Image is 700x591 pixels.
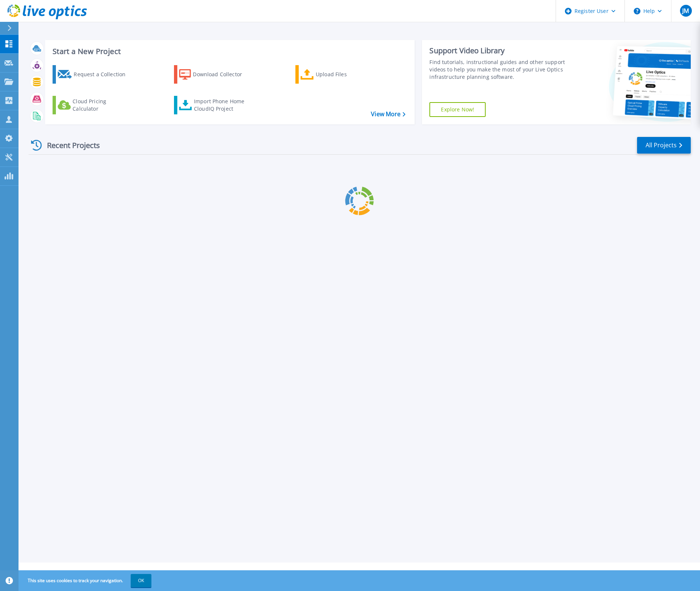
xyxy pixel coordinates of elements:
[429,102,486,117] a: Explore Now!
[53,47,405,56] h3: Start a New Project
[194,98,252,113] div: Import Phone Home CloudIQ Project
[371,111,405,118] a: View More
[193,67,252,82] div: Download Collector
[429,58,566,81] div: Find tutorials, instructional guides and other support videos to help you make the most of your L...
[174,65,257,84] a: Download Collector
[637,137,691,154] a: All Projects
[29,136,110,154] div: Recent Projects
[295,65,378,84] a: Upload Files
[73,98,132,113] div: Cloud Pricing Calculator
[682,8,689,14] span: JM
[131,574,151,587] button: OK
[74,67,133,82] div: Request a Collection
[316,67,375,82] div: Upload Files
[53,65,135,84] a: Request a Collection
[429,46,566,56] div: Support Video Library
[53,96,135,114] a: Cloud Pricing Calculator
[20,574,151,587] span: This site uses cookies to track your navigation.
